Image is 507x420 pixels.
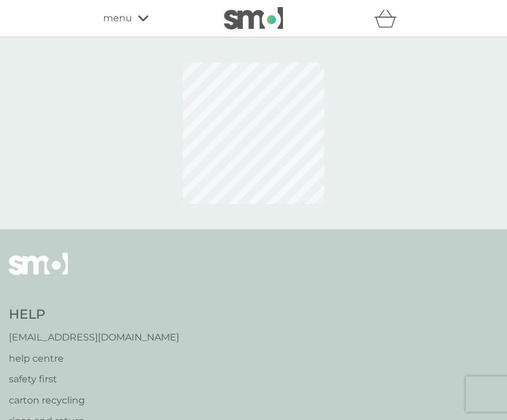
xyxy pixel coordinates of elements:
img: smol [9,253,68,293]
span: menu [103,11,132,26]
a: [EMAIL_ADDRESS][DOMAIN_NAME] [9,330,179,345]
h4: Help [9,306,179,324]
img: smol [224,7,283,29]
a: help centre [9,351,179,366]
a: safety first [9,372,179,387]
a: carton recycling [9,393,179,408]
div: basket [374,6,404,30]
